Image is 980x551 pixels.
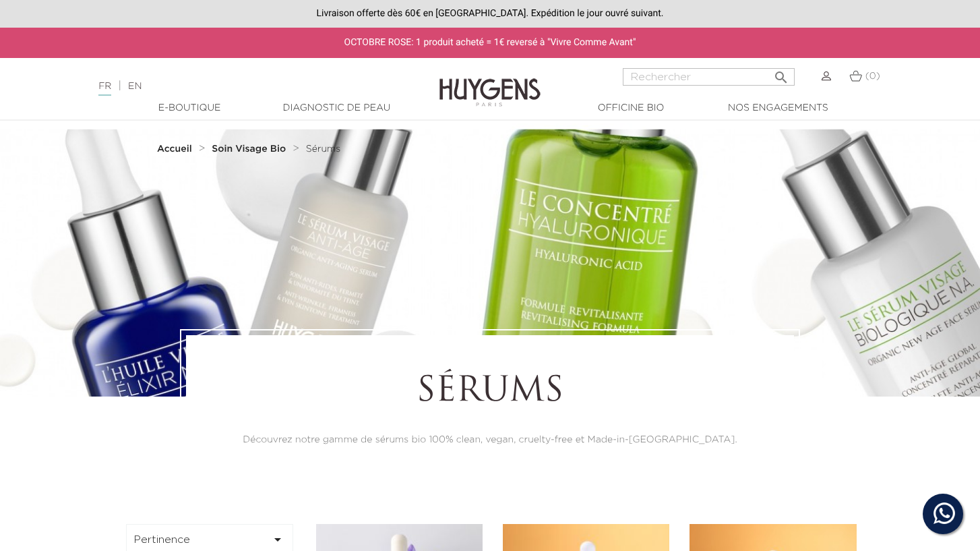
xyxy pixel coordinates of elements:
button:  [769,64,793,82]
a: Nos engagements [710,101,845,115]
a: EN [128,82,142,91]
a: Diagnostic de peau [269,101,404,115]
p: Découvrez notre gamme de sérums bio 100% clean, vegan, cruelty-free et Made-in-[GEOGRAPHIC_DATA]. [223,433,757,447]
a: Accueil [157,144,195,154]
input: Rechercher [623,68,795,86]
a: Officine Bio [563,101,698,115]
h1: Sérums [223,372,757,413]
a: Sérums [306,144,341,154]
i:  [270,531,286,548]
img: Huygens [439,57,541,109]
a: Soin Visage Bio [212,144,289,154]
a: E-Boutique [122,101,257,115]
i:  [773,65,789,82]
div: | [92,78,398,94]
span: Sérums [306,144,341,154]
strong: Soin Visage Bio [212,144,286,154]
a: FR [98,82,111,96]
strong: Accueil [157,144,192,154]
span: (0) [865,71,880,81]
